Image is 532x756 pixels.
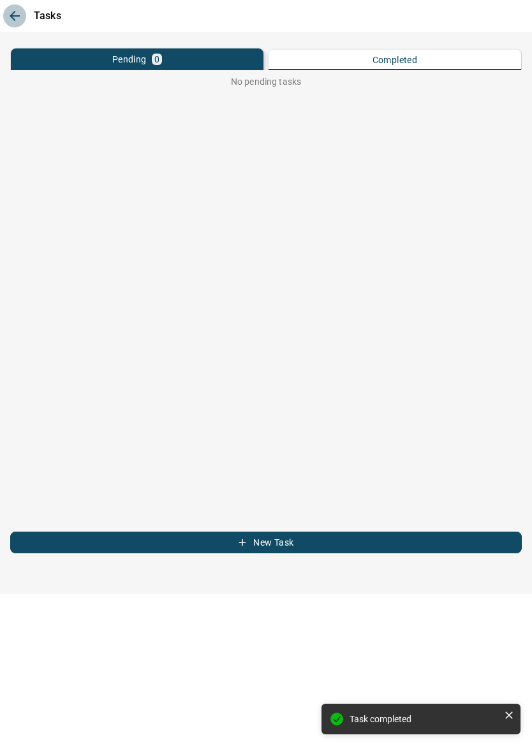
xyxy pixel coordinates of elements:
[10,75,522,89] p: No pending tasks
[10,532,522,553] button: New Task
[112,55,147,64] p: Pending
[350,714,499,724] div: Task completed
[34,8,61,24] p: Tasks
[154,55,159,64] p: 0
[373,55,418,64] p: Completed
